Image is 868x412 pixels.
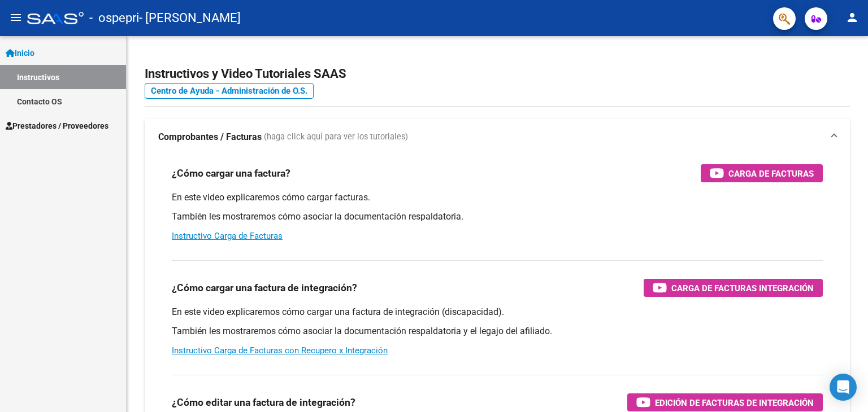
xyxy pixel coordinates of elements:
[9,11,23,24] mat-icon: menu
[139,6,241,30] span: - [PERSON_NAME]
[172,231,283,241] a: Instructivo Carga de Facturas
[845,11,859,24] mat-icon: person
[701,164,823,182] button: Carga de Facturas
[172,306,823,318] p: En este video explicaremos cómo cargar una factura de integración (discapacidad).
[158,131,262,143] strong: Comprobantes / Facturas
[728,166,814,181] span: Carga de Facturas
[145,83,314,99] a: Centro de Ayuda - Administración de O.S.
[145,119,850,155] mat-expansion-panel-header: Comprobantes / Facturas (haga click aquí para ver los tutoriales)
[172,395,355,410] h3: ¿Cómo editar una factura de integración?
[172,345,388,356] a: Instructivo Carga de Facturas con Recupero x Integración
[89,6,139,30] span: - ospepri
[264,131,408,143] span: (haga click aquí para ver los tutoriales)
[671,281,814,295] span: Carga de Facturas Integración
[172,325,823,338] p: También les mostraremos cómo asociar la documentación respaldatoria y el legajo del afiliado.
[172,165,290,181] h3: ¿Cómo cargar una factura?
[6,47,34,59] span: Inicio
[172,211,823,223] p: También les mostraremos cómo asociar la documentación respaldatoria.
[6,120,108,132] span: Prestadores / Proveedores
[644,279,823,297] button: Carga de Facturas Integración
[172,280,357,296] h3: ¿Cómo cargar una factura de integración?
[627,393,823,411] button: Edición de Facturas de integración
[145,63,850,85] h2: Instructivos y Video Tutoriales SAAS
[655,396,814,410] span: Edición de Facturas de integración
[830,374,857,401] div: Open Intercom Messenger
[172,191,823,204] p: En este video explicaremos cómo cargar facturas.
